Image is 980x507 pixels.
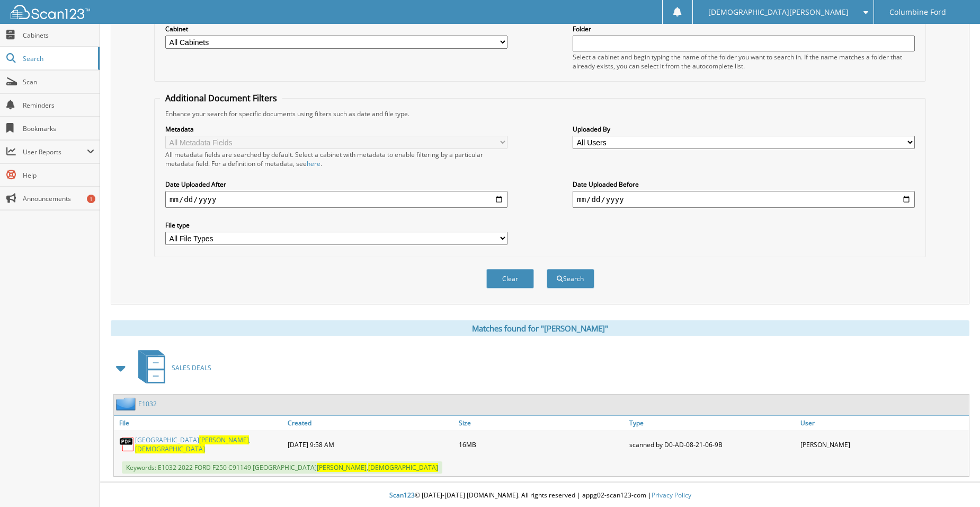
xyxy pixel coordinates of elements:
div: [DATE] 9:58 AM [285,433,456,456]
label: Uploaded By [573,125,915,134]
span: [PERSON_NAME] [199,435,249,444]
span: Announcements [23,194,94,203]
label: File type [165,221,507,230]
button: Search [547,269,594,289]
a: [GEOGRAPHIC_DATA][PERSON_NAME],[DEMOGRAPHIC_DATA] [135,435,282,453]
div: scanned by D0-AD-08-21-06-9B [627,433,798,456]
a: User [798,416,969,430]
span: User Reports [23,147,87,156]
div: All metadata fields are searched by default. Select a cabinet with metadata to enable filtering b... [165,150,507,168]
a: Privacy Policy [652,491,691,500]
span: SALES DEALS [172,363,211,372]
a: E1032 [138,399,157,408]
label: Date Uploaded After [165,180,507,189]
span: Scan123 [389,491,415,500]
span: [DEMOGRAPHIC_DATA][PERSON_NAME] [708,9,849,15]
img: folder2.png [116,397,138,410]
legend: Additional Document Filters [160,92,282,104]
span: Reminders [23,101,94,110]
label: Metadata [165,125,507,134]
input: start [165,191,507,208]
span: [PERSON_NAME] [317,463,367,472]
span: Columbine Ford [889,9,946,15]
div: 16MB [456,433,627,456]
div: 1 [87,195,95,203]
img: scan123-logo-white.svg [11,5,90,19]
span: Help [23,171,94,180]
span: Keywords: E1032 2022 FORD F250 C91149 [GEOGRAPHIC_DATA] , [122,461,442,474]
div: Matches found for "[PERSON_NAME]" [111,320,969,336]
div: Select a cabinet and begin typing the name of the folder you want to search in. If the name match... [573,53,915,71]
span: Search [23,54,93,63]
a: Size [456,416,627,430]
input: end [573,191,915,208]
span: [DEMOGRAPHIC_DATA] [368,463,438,472]
a: SALES DEALS [132,347,211,389]
label: Date Uploaded Before [573,180,915,189]
a: Type [627,416,798,430]
button: Clear [486,269,534,289]
a: Created [285,416,456,430]
span: Cabinets [23,31,94,40]
label: Folder [573,24,915,33]
span: Scan [23,77,94,86]
img: PDF.png [119,436,135,452]
label: Cabinet [165,24,507,33]
span: [DEMOGRAPHIC_DATA] [135,444,205,453]
div: Enhance your search for specific documents using filters such as date and file type. [160,109,920,118]
span: Bookmarks [23,124,94,133]
div: [PERSON_NAME] [798,433,969,456]
a: File [114,416,285,430]
a: here [307,159,320,168]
